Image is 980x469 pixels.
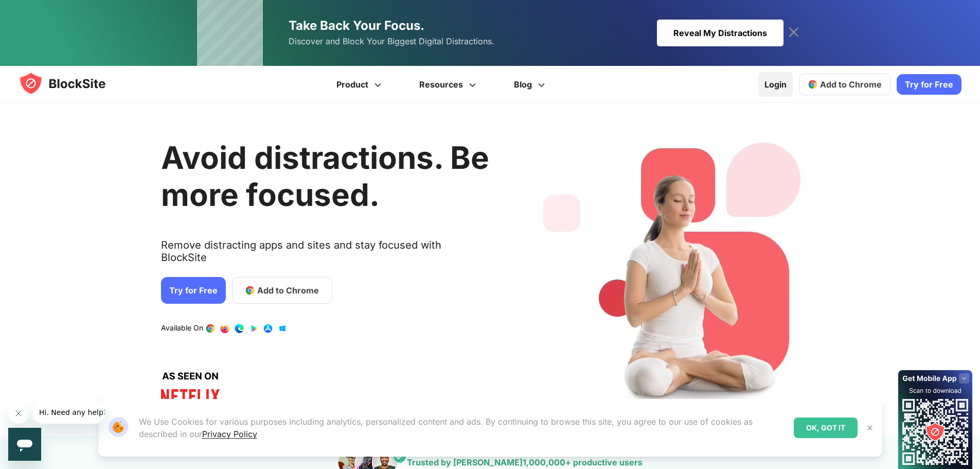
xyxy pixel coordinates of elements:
iframe: Button to launch messaging window [8,428,41,461]
text: Available On [161,323,203,334]
div: Reveal My Distractions [657,20,783,46]
text: Remove distracting apps and sites and stay focused with BlockSite [161,239,489,272]
a: Login [758,72,793,97]
button: Close [863,421,877,435]
a: Blog [496,66,565,103]
span: Add to Chrome [820,79,882,90]
span: Discover and Block Your Biggest Digital Distractions. [289,34,494,49]
a: Try for Free [897,74,961,95]
a: Add to Chrome [232,277,332,304]
img: chrome-icon.svg [808,79,818,90]
span: Add to Chrome [257,284,319,297]
img: blocksite-icon.5d769676.svg [19,71,126,96]
p: We Use Cookies for various purposes including analytics, personalized content and ads. By continu... [139,415,786,440]
a: Try for Free [161,277,226,304]
h1: Avoid distractions. Be more focused. [161,139,489,213]
iframe: Close message [8,403,29,424]
div: OK, GOT IT [794,418,858,438]
span: Take Back Your Focus. [289,18,424,33]
span: Hi. Need any help? [6,7,74,15]
iframe: Message from company [33,401,105,424]
a: Product [319,66,402,103]
a: Resources [402,66,496,103]
img: Close [866,424,874,432]
a: Privacy Policy [202,429,257,439]
a: Add to Chrome [799,74,890,95]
